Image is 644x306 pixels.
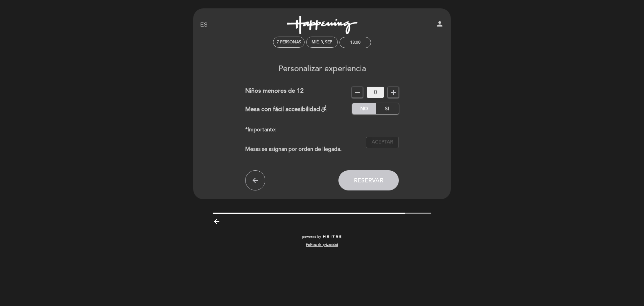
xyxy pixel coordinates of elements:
[389,88,397,96] i: add
[245,126,276,133] strong: *Importante:
[375,103,399,114] label: Si
[436,20,444,28] i: person
[366,137,399,148] button: Aceptar
[278,64,366,74] span: Personalizar experiencia
[302,234,321,239] span: powered by
[213,217,221,225] i: arrow_backward
[251,176,259,184] i: arrow_back
[323,235,342,238] img: MEITRE
[312,40,332,45] div: mié. 3, sep.
[354,177,383,184] span: Reservar
[245,87,304,98] div: Niños menores de 12
[245,125,361,154] p: Mesas se asignan por orden de llegada.
[338,170,399,190] button: Reservar
[306,243,338,247] a: Política de privacidad
[245,170,265,190] button: arrow_back
[352,103,376,114] label: No
[436,20,444,30] button: person
[277,40,301,45] span: 7 personas
[280,16,364,34] a: Happening [GEOGRAPHIC_DATA][PERSON_NAME]
[372,139,393,146] span: Aceptar
[350,40,361,45] div: 13:00
[302,234,342,239] a: powered by
[320,104,328,113] i: accessible_forward
[245,103,328,114] div: Mesa con fácil accesibilidad
[354,88,362,96] i: remove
